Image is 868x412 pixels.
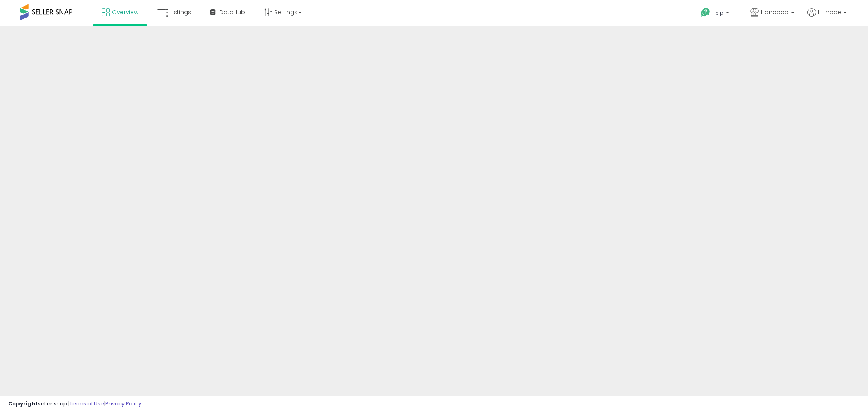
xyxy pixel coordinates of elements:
[700,7,711,18] i: Get Help
[713,9,724,16] span: Help
[818,8,841,16] span: Hi Inbae
[807,8,847,26] a: Hi Inbae
[219,8,245,16] span: DataHub
[694,1,737,26] a: Help
[112,8,138,16] span: Overview
[170,8,191,16] span: Listings
[761,8,789,16] span: Hanopop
